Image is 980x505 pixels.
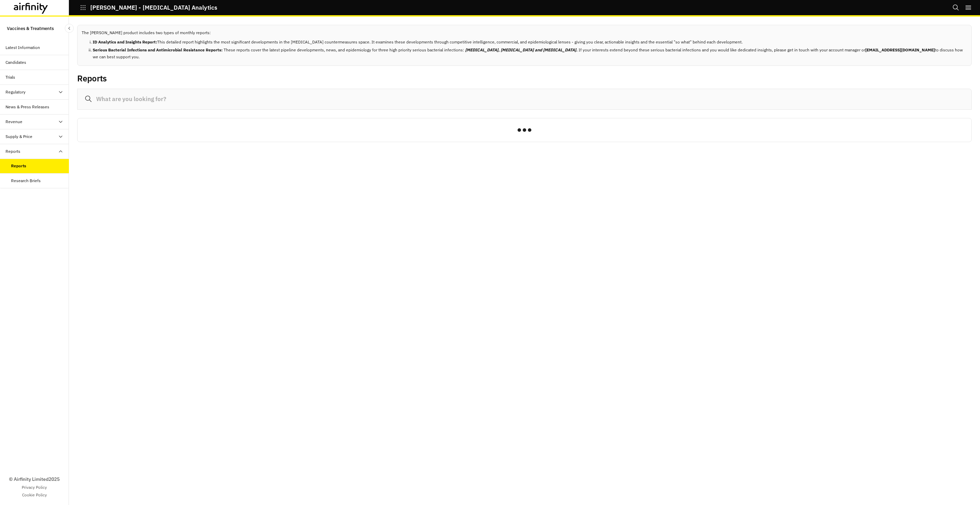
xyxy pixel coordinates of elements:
[11,163,26,169] div: Reports
[93,39,157,44] b: ID Analytics and Insights Report:
[7,22,54,35] p: Vaccines & Treatments
[6,89,25,95] div: Regulatory
[865,47,935,52] b: [EMAIL_ADDRESS][DOMAIN_NAME]
[93,47,967,60] li: These reports cover the latest pipeline developments, news, and epidemiology for three high prior...
[6,44,40,51] div: Latest Information
[22,484,47,491] a: Privacy Policy
[93,39,967,45] li: This detailed report highlights the most significant developments in the [MEDICAL_DATA] counterme...
[90,4,217,11] p: [PERSON_NAME] - [MEDICAL_DATA] Analytics
[465,47,578,52] b: [MEDICAL_DATA], [MEDICAL_DATA] and [MEDICAL_DATA].
[6,59,26,66] div: Candidates
[6,148,20,155] div: Reports
[9,476,60,483] p: © Airfinity Limited 2025
[6,74,15,80] div: Trials
[65,24,74,33] button: Close Sidebar
[22,492,47,498] a: Cookie Policy
[6,104,49,110] div: News & Press Releases
[77,89,972,110] input: What are you looking for?
[11,178,41,184] div: Research Briefs
[6,133,32,140] div: Supply & Price
[6,119,22,125] div: Revenue
[77,73,107,83] h2: Reports
[93,47,224,52] b: Serious Bacterial Infections and Antimicrobial Resistance Reports:
[77,25,972,66] div: The [PERSON_NAME] product includes two types of monthly reports:
[952,2,959,13] button: Search
[80,2,217,13] button: [PERSON_NAME] - [MEDICAL_DATA] Analytics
